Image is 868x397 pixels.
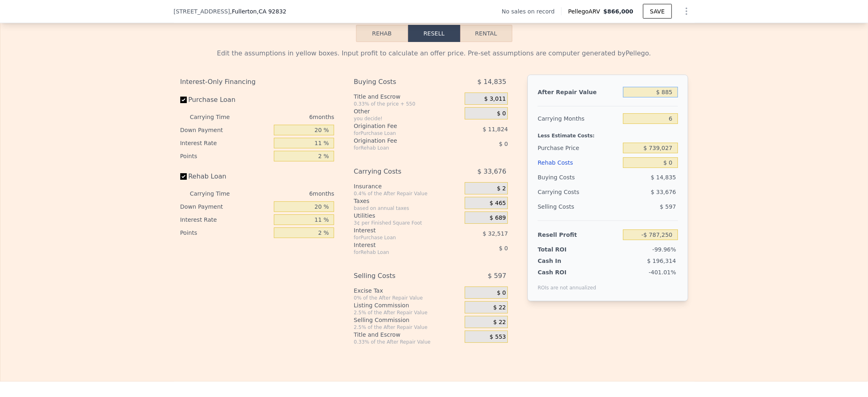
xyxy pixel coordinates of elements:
[538,245,588,254] div: Total ROI
[180,226,271,239] div: Points
[354,331,461,339] div: Title and Escrow
[180,213,271,226] div: Interest Rate
[538,257,588,265] div: Cash In
[354,182,461,190] div: Insurance
[246,187,335,200] div: 6 months
[460,25,512,42] button: Rental
[354,122,444,130] div: Origination Fee
[660,203,676,210] span: $ 597
[408,25,460,42] button: Resell
[180,173,187,180] input: Rehab Loan
[354,324,461,331] div: 2.5% of the After Repair Value
[354,249,444,256] div: for Rehab Loan
[354,197,461,205] div: Taxes
[354,190,461,197] div: 0.4% of the After Repair Value
[538,276,596,291] div: ROIs are not annualized
[354,75,444,89] div: Buying Costs
[354,295,461,301] div: 0% of the After Repair Value
[477,164,506,179] span: $ 33,676
[354,269,444,283] div: Selling Costs
[538,199,620,214] div: Selling Costs
[354,212,461,220] div: Utilities
[354,220,461,226] div: 3¢ per Finished Square Foot
[354,316,461,324] div: Selling Commission
[180,93,271,107] label: Purchase Loan
[502,7,561,15] div: No sales on record
[190,110,243,124] div: Carrying Time
[354,145,444,151] div: for Rehab Loan
[490,200,506,207] span: $ 465
[497,110,506,117] span: $ 0
[180,169,271,184] label: Rehab Loan
[538,126,678,141] div: Less Estimate Costs:
[354,301,461,309] div: Listing Commission
[354,107,461,115] div: Other
[354,287,461,295] div: Excise Tax
[499,141,508,147] span: $ 0
[354,226,444,234] div: Interest
[354,93,461,101] div: Title and Escrow
[354,101,461,107] div: 0.33% of the price + 550
[490,333,506,341] span: $ 553
[246,110,335,124] div: 6 months
[652,246,676,253] span: -99.96%
[180,200,271,213] div: Down Payment
[649,269,676,276] span: -401.01%
[180,124,271,137] div: Down Payment
[354,137,444,145] div: Origination Fee
[354,309,461,316] div: 2.5% of the After Repair Value
[483,230,508,237] span: $ 32,517
[651,189,676,195] span: $ 33,676
[354,164,444,179] div: Carrying Costs
[354,241,444,249] div: Interest
[538,170,620,185] div: Buying Costs
[493,319,506,326] span: $ 22
[678,3,695,20] button: Show Options
[497,289,506,297] span: $ 0
[354,130,444,137] div: for Purchase Loan
[647,258,676,264] span: $ 196,314
[354,205,461,212] div: based on annual taxes
[257,8,286,15] span: , CA 92832
[180,150,271,163] div: Points
[484,95,506,103] span: $ 3,011
[538,227,620,242] div: Resell Profit
[180,75,335,89] div: Interest-Only Financing
[354,115,461,122] div: you decide!
[180,137,271,150] div: Interest Rate
[538,111,620,126] div: Carrying Months
[538,185,588,199] div: Carrying Costs
[477,75,506,89] span: $ 14,835
[603,8,634,15] span: $866,000
[356,25,408,42] button: Rehab
[538,141,620,155] div: Purchase Price
[651,174,676,181] span: $ 14,835
[354,339,461,345] div: 0.33% of the After Repair Value
[497,185,506,192] span: $ 2
[483,126,508,132] span: $ 11,824
[538,85,620,99] div: After Repair Value
[180,49,688,58] div: Edit the assumptions in yellow boxes. Input profit to calculate an offer price. Pre-set assumptio...
[493,304,506,311] span: $ 22
[568,7,603,15] span: Pellego ARV
[180,97,187,103] input: Purchase Loan
[499,245,508,251] span: $ 0
[174,7,230,15] span: [STREET_ADDRESS]
[538,268,596,276] div: Cash ROI
[488,269,507,283] span: $ 597
[643,4,671,19] button: SAVE
[190,187,243,200] div: Carrying Time
[354,234,444,241] div: for Purchase Loan
[490,214,506,222] span: $ 689
[538,155,620,170] div: Rehab Costs
[230,7,286,15] span: , Fullerton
